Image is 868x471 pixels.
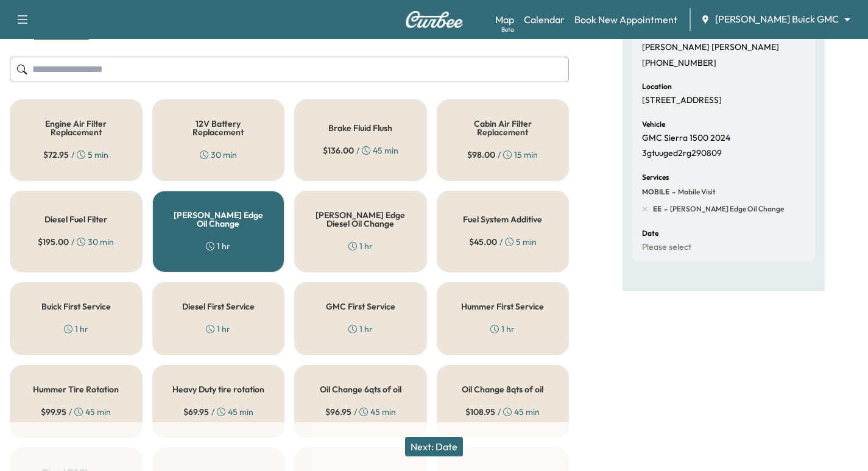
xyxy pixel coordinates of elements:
[642,230,658,237] h6: Date
[43,149,108,161] div: / 5 min
[457,119,549,136] h5: Cabin Air Filter Replacement
[642,133,730,144] p: GMC Sierra 1500 2024
[469,236,537,248] div: / 5 min
[314,211,407,228] h5: [PERSON_NAME] Edge Diesel Oil Change
[642,83,672,90] h6: Location
[642,148,722,159] p: 3gtuuged2rg290809
[172,211,265,228] h5: [PERSON_NAME] Edge Oil Change
[490,323,515,335] div: 1 hr
[653,204,662,214] span: EE
[501,25,514,34] div: Beta
[38,236,69,248] span: $ 195.00
[676,187,716,197] span: Mobile Visit
[642,242,691,253] p: Please select
[172,385,264,394] h5: Heavy Duty tire rotation
[574,12,677,27] a: Book New Appointment
[206,240,230,252] div: 1 hr
[41,302,111,311] h5: Buick First Service
[462,385,543,394] h5: Oil Change 8qts of oil
[463,215,542,224] h5: Fuel System Additive
[328,124,392,132] h5: Brake Fluid Flush
[348,323,373,335] div: 1 hr
[715,12,839,26] span: [PERSON_NAME] Buick GMC
[642,95,722,106] p: [STREET_ADDRESS]
[669,186,676,198] span: -
[183,406,253,418] div: / 45 min
[642,42,779,53] p: [PERSON_NAME] [PERSON_NAME]
[325,406,396,418] div: / 45 min
[465,406,495,418] span: $ 108.95
[642,187,669,197] span: MOBILE
[323,144,398,157] div: / 45 min
[44,215,107,224] h5: Diesel Fuel Filter
[465,406,540,418] div: / 45 min
[467,149,538,161] div: / 15 min
[642,121,665,128] h6: Vehicle
[320,385,401,394] h5: Oil Change 6qts of oil
[642,174,669,181] h6: Services
[64,323,88,335] div: 1 hr
[323,144,354,157] span: $ 136.00
[41,406,111,418] div: / 45 min
[41,406,66,418] span: $ 99.95
[405,437,463,456] button: Next: Date
[642,58,716,69] p: [PHONE_NUMBER]
[325,406,351,418] span: $ 96.95
[495,12,514,27] a: MapBeta
[183,406,209,418] span: $ 69.95
[524,12,565,27] a: Calendar
[662,203,668,215] span: -
[200,149,237,161] div: 30 min
[467,149,495,161] span: $ 98.00
[43,149,69,161] span: $ 72.95
[33,385,119,394] h5: Hummer Tire Rotation
[206,323,230,335] div: 1 hr
[348,240,373,252] div: 1 hr
[668,204,784,214] span: Ewing Edge Oil Change
[469,236,497,248] span: $ 45.00
[30,119,122,136] h5: Engine Air Filter Replacement
[182,302,255,311] h5: Diesel First Service
[326,302,395,311] h5: GMC First Service
[172,119,265,136] h5: 12V Battery Replacement
[38,236,114,248] div: / 30 min
[405,11,464,28] img: Curbee Logo
[461,302,544,311] h5: Hummer First Service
